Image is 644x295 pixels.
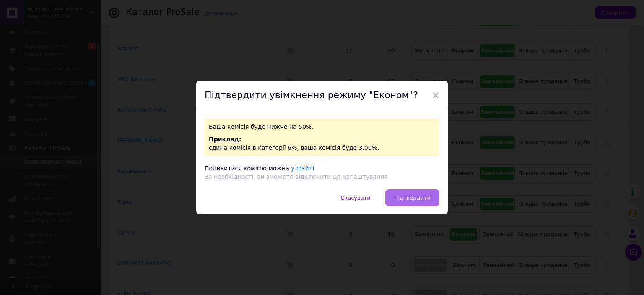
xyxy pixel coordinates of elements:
span: Подивитися комісію можна [205,165,289,172]
button: Скасувати [332,189,379,206]
span: Приклад: [209,136,241,143]
span: Скасувати [340,195,370,201]
a: у файлі [291,165,314,172]
span: єдина комісія в категорії 6%, ваша комісія буде 3.00%. [209,144,379,151]
span: Підтвердити [394,195,431,201]
button: Підтвердити [385,189,439,206]
span: × [432,88,439,102]
div: Підтвердити увімкнення режиму "Економ"? [196,81,448,111]
span: Ваша комісія буде нижче на 50%. [209,123,314,130]
span: За необхідності, ви зможете відключити це налаштування [205,173,388,180]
